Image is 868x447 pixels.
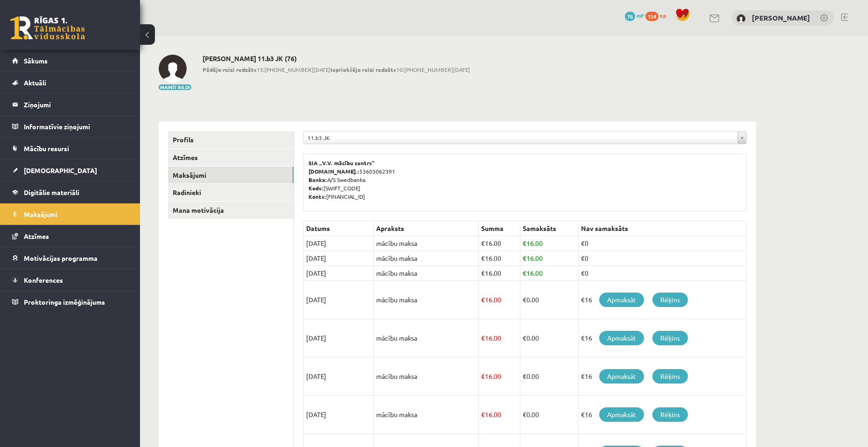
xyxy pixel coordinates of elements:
[481,372,485,380] span: €
[523,410,526,419] span: €
[168,184,294,201] a: Radinieki
[168,202,294,219] a: Mana motivācija
[12,182,128,203] a: Digitālie materiāli
[203,55,470,63] h2: [PERSON_NAME] 11.b3 JK (76)
[24,188,79,196] span: Digitālie materiāli
[599,407,644,422] a: Apmaksāt
[523,254,526,262] span: €
[308,176,327,183] b: Banka:
[652,293,688,307] a: Rēķins
[625,12,635,21] span: 76
[578,281,746,319] td: €16
[481,410,485,419] span: €
[520,319,578,357] td: 0.00
[645,12,658,21] span: 154
[520,357,578,396] td: 0.00
[374,319,479,357] td: mācību maksa
[374,266,479,281] td: mācību maksa
[374,396,479,434] td: mācību maksa
[24,56,48,65] span: Sākums
[304,396,374,434] td: [DATE]
[304,357,374,396] td: [DATE]
[374,357,479,396] td: mācību maksa
[308,132,734,144] span: 11.b3 JK
[168,167,294,184] a: Maksājumi
[304,266,374,281] td: [DATE]
[304,251,374,266] td: [DATE]
[12,269,128,291] a: Konferences
[168,149,294,166] a: Atzīmes
[625,12,644,19] a: 76 mP
[520,266,578,281] td: 16.00
[523,269,526,277] span: €
[374,221,479,236] th: Apraksts
[24,276,63,284] span: Konferences
[578,266,746,281] td: €0
[304,236,374,251] td: [DATE]
[374,251,479,266] td: mācību maksa
[479,236,520,251] td: 16.00
[599,369,644,384] a: Apmaksāt
[24,203,128,225] legend: Maksājumi
[520,396,578,434] td: 0.00
[652,369,688,384] a: Rēķins
[523,239,526,247] span: €
[308,159,375,167] b: SIA „V.V. mācību centrs”
[578,357,746,396] td: €16
[523,295,526,304] span: €
[578,251,746,266] td: €0
[374,236,479,251] td: mācību maksa
[159,55,187,83] img: Kristaps Zomerfelds
[479,319,520,357] td: 16.00
[308,159,742,201] p: 53603062391 A/S Swedbanka [SWIFT_CODE] [FINANCIAL_ID]
[24,254,98,262] span: Motivācijas programma
[203,66,257,73] b: Pēdējo reizi redzēts
[12,138,128,159] a: Mācību resursi
[599,293,644,307] a: Apmaksāt
[308,168,359,175] b: [DOMAIN_NAME].:
[304,221,374,236] th: Datums
[578,396,746,434] td: €16
[304,132,746,144] a: 11.b3 JK
[523,372,526,380] span: €
[637,12,644,19] span: mP
[520,251,578,266] td: 16.00
[308,193,326,200] b: Konts:
[24,78,46,87] span: Aktuāli
[12,72,128,93] a: Aktuāli
[479,357,520,396] td: 16.00
[520,236,578,251] td: 16.00
[481,269,485,277] span: €
[12,203,128,225] a: Maksājumi
[24,298,105,306] span: Proktoringa izmēģinājums
[481,295,485,304] span: €
[330,66,396,73] b: Iepriekšējo reizi redzēts
[304,281,374,319] td: [DATE]
[10,16,85,40] a: Rīgas 1. Tālmācības vidusskola
[599,331,644,345] a: Apmaksāt
[479,251,520,266] td: 16.00
[520,281,578,319] td: 0.00
[12,160,128,181] a: [DEMOGRAPHIC_DATA]
[660,12,666,19] span: xp
[12,291,128,313] a: Proktoringa izmēģinājums
[645,12,671,19] a: 154 xp
[481,239,485,247] span: €
[578,236,746,251] td: €0
[308,184,323,192] b: Kods:
[12,116,128,137] a: Informatīvie ziņojumi
[752,13,810,22] a: [PERSON_NAME]
[520,221,578,236] th: Samaksāts
[578,319,746,357] td: €16
[481,334,485,342] span: €
[479,266,520,281] td: 16.00
[479,396,520,434] td: 16.00
[12,247,128,269] a: Motivācijas programma
[481,254,485,262] span: €
[304,319,374,357] td: [DATE]
[479,221,520,236] th: Summa
[652,331,688,345] a: Rēķins
[12,50,128,71] a: Sākums
[12,225,128,247] a: Atzīmes
[24,94,128,115] legend: Ziņojumi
